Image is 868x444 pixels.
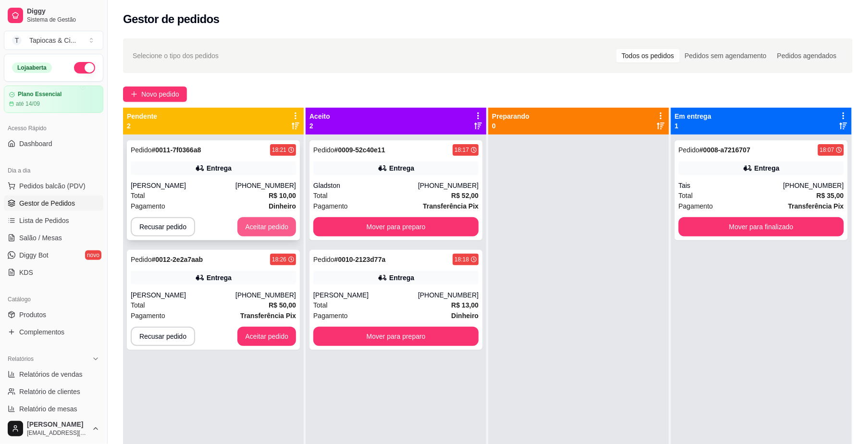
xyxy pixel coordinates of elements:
strong: # 0010-2123d77a [335,256,386,263]
span: Pagamento [313,310,348,321]
strong: Transferência Pix [788,202,844,210]
button: Mover para finalizado [679,217,844,236]
button: Select a team [4,31,103,50]
p: Aceito [310,111,330,121]
article: Plano Essencial [18,91,62,98]
span: Sistema de Gestão [27,16,99,24]
span: Diggy Bot [19,250,49,260]
div: Entrega [389,163,414,173]
div: Entrega [755,163,780,173]
strong: R$ 52,00 [451,192,479,199]
article: até 14/09 [16,100,40,108]
strong: # 0008-a7216707 [700,146,751,154]
strong: # 0012-2e2a7aab [152,256,203,263]
div: 18:21 [272,146,286,154]
div: Tapiocas & Ci ... [29,36,76,45]
p: Pendente [127,111,157,121]
a: Lista de Pedidos [4,213,103,228]
span: KDS [19,268,33,277]
a: Relatório de mesas [4,401,103,417]
span: Selecione o tipo dos pedidos [133,50,219,61]
div: Dia a dia [4,163,103,178]
div: [PHONE_NUMBER] [783,181,844,190]
span: Salão / Mesas [19,233,62,243]
a: Relatório de clientes [4,384,103,399]
p: 2 [127,121,157,131]
div: [PHONE_NUMBER] [236,181,296,190]
span: Lista de Pedidos [19,216,69,225]
span: Relatório de clientes [19,387,80,396]
div: Acesso Rápido [4,121,103,136]
span: Pedido [313,256,335,263]
div: Pedidos sem agendamento [680,49,772,62]
span: T [12,36,22,45]
button: Aceitar pedido [237,327,296,346]
button: Mover para preparo [313,327,479,346]
strong: Transferência Pix [240,312,296,320]
span: Total [131,190,145,201]
span: Dashboard [19,139,52,148]
div: 18:18 [455,256,469,263]
strong: R$ 13,00 [451,301,479,309]
a: Dashboard [4,136,103,151]
div: [PHONE_NUMBER] [418,290,479,300]
button: Aceitar pedido [237,217,296,236]
span: Total [313,300,328,310]
p: Em entrega [675,111,711,121]
span: Total [679,190,693,201]
a: Diggy Botnovo [4,247,103,263]
p: 2 [310,121,330,131]
span: Novo pedido [141,89,179,99]
span: Relatórios [8,355,34,363]
a: KDS [4,265,103,280]
strong: Dinheiro [269,202,296,210]
span: Pedido [131,256,152,263]
strong: Dinheiro [451,312,479,320]
p: 0 [492,121,530,131]
span: Total [131,300,145,310]
a: Relatórios de vendas [4,367,103,382]
button: Recusar pedido [131,217,195,236]
div: Entrega [389,273,414,283]
span: Pedido [679,146,700,154]
a: Gestor de Pedidos [4,196,103,211]
div: [PERSON_NAME] [131,290,236,300]
a: Plano Essencialaté 14/09 [4,86,103,113]
button: Recusar pedido [131,327,195,346]
span: Diggy [27,7,99,16]
div: [PERSON_NAME] [313,290,418,300]
div: Catálogo [4,292,103,307]
span: Total [313,190,328,201]
div: Tais [679,181,783,190]
a: DiggySistema de Gestão [4,4,103,27]
button: [PERSON_NAME][EMAIL_ADDRESS][DOMAIN_NAME] [4,417,103,440]
span: Relatório de mesas [19,404,77,414]
strong: R$ 35,00 [817,192,844,199]
h2: Gestor de pedidos [123,12,220,27]
span: [PERSON_NAME] [27,420,88,429]
button: Pedidos balcão (PDV) [4,178,103,194]
div: 18:07 [820,146,834,154]
div: [PHONE_NUMBER] [418,181,479,190]
a: Complementos [4,324,103,340]
p: 1 [675,121,711,131]
div: Todos os pedidos [617,49,680,62]
p: Preparando [492,111,530,121]
span: Pagamento [313,201,348,211]
span: Gestor de Pedidos [19,198,75,208]
span: Complementos [19,327,64,337]
span: Produtos [19,310,46,320]
span: [EMAIL_ADDRESS][DOMAIN_NAME] [27,429,88,437]
button: Alterar Status [74,62,95,74]
strong: Transferência Pix [423,202,479,210]
strong: R$ 10,00 [269,192,296,199]
div: Gladston [313,181,418,190]
div: [PHONE_NUMBER] [236,290,296,300]
a: Salão / Mesas [4,230,103,246]
span: Pagamento [131,310,165,321]
span: Pagamento [131,201,165,211]
button: Mover para preparo [313,217,479,236]
button: Novo pedido [123,86,187,102]
div: [PERSON_NAME] [131,181,236,190]
div: 18:26 [272,256,286,263]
